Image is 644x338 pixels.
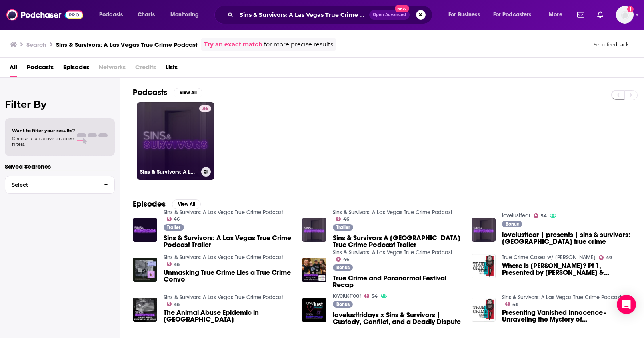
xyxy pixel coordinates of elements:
img: lovelustfear | presents | sins & survivors: las vegas true crime [472,218,496,242]
a: All [10,61,17,77]
span: 46 [174,263,180,266]
a: Podcasts [27,61,54,77]
a: lovelustfridays x Sins & Survivors | Custody, Conflict, and a Deadly Dispute [333,312,462,325]
span: Podcasts [99,9,123,20]
span: 46 [343,258,349,261]
img: Sins & Survivors A Las Vegas True Crime Podcast Trailer [302,218,326,242]
a: Sins & Survivors: A Las Vegas True Crime Podcast [502,294,622,301]
a: True Crime Cases w/ Lanie [502,254,596,261]
button: Select [5,176,115,194]
a: Sins & Survivors: A Las Vegas True Crime Podcast [333,209,452,216]
a: Unmasking True Crime Lies a True Crime Convo [164,269,293,283]
button: open menu [165,8,209,21]
a: Lists [166,61,178,77]
a: 46 [336,217,349,221]
span: lovelustfear | presents | sins & survivors: [GEOGRAPHIC_DATA] true crime [502,231,631,245]
span: For Business [448,9,480,20]
a: Try an exact match [204,40,262,49]
img: The Animal Abuse Epidemic in Las Vegas [133,298,157,322]
span: 49 [606,256,612,260]
img: Unmasking True Crime Lies a True Crime Convo [133,258,157,282]
h2: Filter By [5,99,115,110]
a: lovelustfear [333,292,361,299]
a: Show notifications dropdown [594,8,606,22]
img: Where is Camille Dardanes Dotson? Pt 1, Presented by Sins & Survivors Podcast [472,254,496,278]
span: Bonus [336,302,350,307]
a: Show notifications dropdown [574,8,588,22]
a: 46 [505,302,518,306]
span: 46 [174,303,180,306]
img: lovelustfridays x Sins & Survivors | Custody, Conflict, and a Deadly Dispute [302,298,326,322]
span: for more precise results [264,40,333,49]
span: Networks [99,61,126,77]
button: Send feedback [591,41,631,48]
a: True Crime and Paranormal Festival Recap [302,258,326,282]
span: More [549,9,562,20]
a: True Crime and Paranormal Festival Recap [333,275,462,288]
a: lovelustfear | presents | sins & survivors: las vegas true crime [502,231,631,245]
h2: Episodes [133,199,166,209]
span: Select [5,182,98,187]
span: For Podcasters [493,9,532,20]
span: Logged in as kochristina [616,6,634,24]
span: Trailer [336,225,350,230]
a: 46 [167,217,180,221]
span: 54 [372,294,378,298]
a: PodcastsView All [133,87,202,97]
a: Presenting Vanished Innocence - Unraveling the Mystery of Oakley Carlson from True Crime Cases wi... [502,309,631,323]
a: 46Sins & Survivors: A Las Vegas True Crime Podcast [137,102,214,180]
span: Presenting Vanished Innocence - Unraveling the Mystery of [PERSON_NAME] from True Crime Cases wit... [502,309,631,323]
input: Search podcasts, credits, & more... [236,8,369,21]
button: Open AdvancedNew [369,10,410,20]
a: 49 [599,255,612,260]
button: open menu [94,8,133,21]
span: 46 [343,217,349,221]
span: Sins & Survivors: A Las Vegas True Crime Podcast Trailer [164,235,293,248]
a: Sins & Survivors: A Las Vegas True Crime Podcast [164,294,283,301]
a: Sins & Survivors A Las Vegas True Crime Podcast Trailer [333,235,462,248]
span: Trailer [167,225,180,230]
span: Monitoring [170,9,199,20]
a: 46 [167,302,180,306]
div: Open Intercom Messenger [617,295,636,314]
img: User Profile [616,6,634,24]
a: lovelustfear [502,212,530,219]
button: open menu [488,8,543,21]
span: 46 [512,303,518,306]
a: 54 [534,213,547,218]
span: Bonus [506,222,519,227]
span: The Animal Abuse Epidemic in [GEOGRAPHIC_DATA] [164,309,293,323]
h3: Search [26,41,46,48]
h3: Sins & Survivors: A Las Vegas True Crime Podcast [56,41,198,48]
span: Want to filter your results? [12,128,75,133]
button: View All [172,199,201,209]
span: Credits [135,61,156,77]
span: New [395,5,409,12]
span: 46 [174,217,180,221]
img: Presenting Vanished Innocence - Unraveling the Mystery of Oakley Carlson from True Crime Cases wi... [472,298,496,322]
svg: Add a profile image [627,6,634,12]
a: 46 [167,262,180,266]
a: Sins & Survivors: A Las Vegas True Crime Podcast Trailer [133,218,157,242]
a: Sins & Survivors: A Las Vegas True Crime Podcast [333,249,452,256]
a: 46 [199,105,211,112]
img: Podchaser - Follow, Share and Rate Podcasts [6,7,83,22]
button: Show profile menu [616,6,634,24]
a: EpisodesView All [133,199,201,209]
a: Where is Camille Dardanes Dotson? Pt 1, Presented by Sins & Survivors Podcast [502,262,631,276]
button: View All [174,88,202,97]
span: Bonus [336,265,350,270]
a: 46 [336,257,349,262]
